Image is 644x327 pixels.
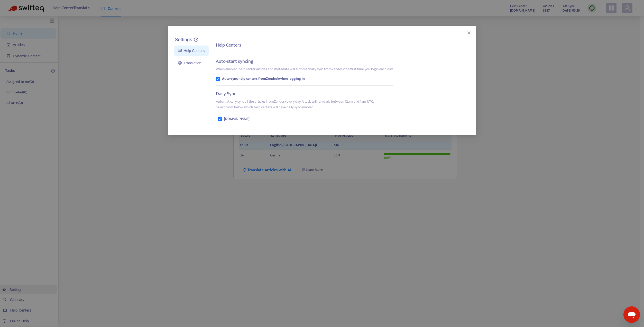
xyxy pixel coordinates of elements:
h5: Daily Sync [216,91,236,97]
p: Automatically sync all the articles from Zendesk every day. A task will run daily between 12am an... [216,99,374,110]
h5: Settings [175,37,192,43]
b: Auto-sync help centers from Zendesk when logging in [222,76,305,82]
span: close [467,31,471,35]
h5: Auto-start syncing [216,59,253,65]
a: Help Centers [178,49,205,53]
p: When enabled, help center articles and metadata will automatically sync from Zendesk the first ti... [216,66,393,72]
a: Translation [178,61,201,65]
button: Close [466,30,472,36]
h5: Help Centers [216,42,241,48]
iframe: Schaltfläche zum Öffnen des Messaging-Fensters [623,306,640,323]
a: question-circle [194,38,198,42]
span: [DOMAIN_NAME] [224,116,250,122]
